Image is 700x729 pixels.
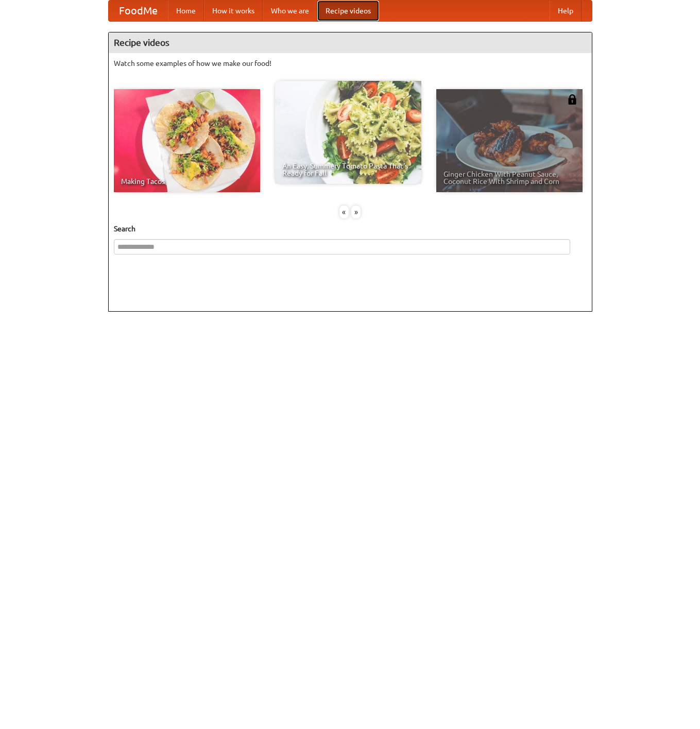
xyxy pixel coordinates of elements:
span: Making Tacos [121,178,253,185]
a: How it works [204,1,263,21]
h5: Search [114,224,587,234]
a: Making Tacos [114,89,260,192]
span: An Easy, Summery Tomato Pasta That's Ready for Fall [282,162,414,177]
div: « [339,206,349,218]
img: 483408.png [567,94,577,105]
a: Who we are [263,1,317,21]
div: » [351,206,361,218]
p: Watch some examples of how we make our food! [114,58,587,69]
a: Help [550,1,582,21]
a: An Easy, Summery Tomato Pasta That's Ready for Fall [275,81,421,184]
a: FoodMe [109,1,168,21]
h4: Recipe videos [109,32,592,53]
a: Recipe videos [317,1,379,21]
a: Home [168,1,204,21]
